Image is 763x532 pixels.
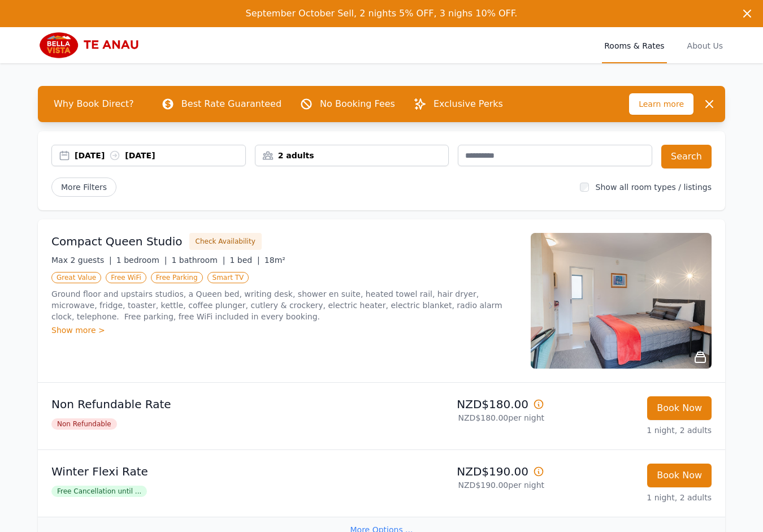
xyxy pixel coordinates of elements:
[151,272,203,283] span: Free Parking
[553,425,712,436] p: 1 night, 2 adults
[51,464,377,479] p: Winter Flexi Rate
[51,325,517,336] div: Show more >
[647,464,712,487] button: Book Now
[386,479,544,491] p: NZD$190.00 per night
[629,93,693,115] span: Learn more
[661,145,712,168] button: Search
[181,97,281,111] p: Best Rate Guaranteed
[386,396,544,412] p: NZD$180.00
[51,396,377,412] p: Non Refundable Rate
[116,256,167,265] span: 1 bedroom |
[51,233,183,249] h3: Compact Queen Studio
[51,418,117,430] span: Non Refundable
[433,97,503,111] p: Exclusive Perks
[596,183,712,192] label: Show all room types / listings
[685,27,725,63] a: About Us
[45,93,143,115] span: Why Book Direct?
[386,464,544,479] p: NZD$190.00
[51,272,101,283] span: Great Value
[229,256,259,265] span: 1 bed |
[51,178,116,197] span: More Filters
[51,256,112,265] span: Max 2 guests |
[647,396,712,420] button: Book Now
[189,233,262,250] button: Check Availability
[171,256,225,265] span: 1 bathroom |
[553,492,712,503] p: 1 night, 2 adults
[75,150,245,161] div: [DATE] [DATE]
[38,32,147,59] img: Bella Vista Te Anau
[255,150,449,161] div: 2 adults
[51,486,147,497] span: Free Cancellation until ...
[386,412,544,423] p: NZD$180.00 per night
[246,8,518,19] span: September October Sell, 2 nights 5% OFF, 3 nighs 10% OFF.
[265,256,285,265] span: 18m²
[51,288,517,322] p: Ground floor and upstairs studios, a Queen bed, writing desk, shower en suite, heated towel rail,...
[320,97,395,111] p: No Booking Fees
[207,272,249,283] span: Smart TV
[602,27,666,63] a: Rooms & Rates
[106,272,146,283] span: Free WiFi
